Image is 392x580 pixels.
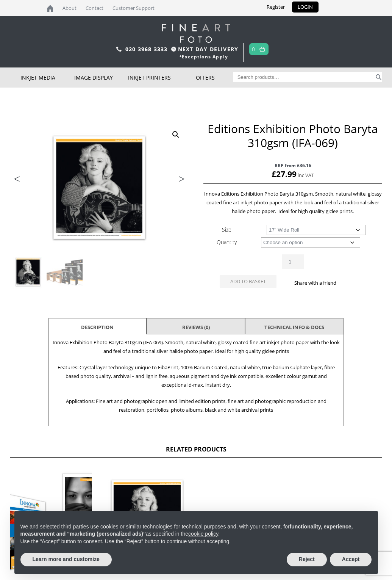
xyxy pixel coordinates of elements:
img: Editions Exhibition Photo Baryta 310gsm (IFA-069) - Image 2 [189,122,367,254]
p: We and selected third parties use cookies or similar technologies for technical purposes and, wit... [20,523,372,538]
a: TECHNICAL INFO & DOCS [264,320,324,334]
img: email sharing button [356,280,362,286]
img: Editions Exhibition Photo Baryta 310gsm (IFA-069) [10,254,46,290]
span: RRP from £36.16 [203,161,382,170]
img: Innova FibaPrint Ultra Smooth Gloss 285gsm (IFA-049) [10,469,92,572]
a: 020 3968 3333 [125,45,168,53]
img: Editions Exhibition Cotton Gloss 335gsm (IFA-045) [106,469,188,572]
h1: Editions Exhibition Photo Baryta 310gsm (IFA-069) [203,122,382,150]
a: 0 [252,44,255,55]
label: Quantity [217,238,237,246]
img: twitter sharing button [347,280,353,286]
a: Exceptions Apply [182,53,228,60]
p: Use the “Accept” button to consent. Use the “Reject” button to continue without accepting. [20,538,372,546]
input: Product quantity [282,254,304,269]
a: Register [261,2,290,13]
p: Innova Editions Exhibition Photo Baryta 310gsm. Smooth, natural white, glossy coated fine art ink... [203,190,382,216]
button: Learn more and customize [20,553,112,566]
img: time.svg [171,47,176,52]
a: LOGIN [292,2,319,13]
button: Add to basket [220,275,276,288]
p: Applications: Fine art and photographic open and limited edition prints, fine art and photographi... [53,397,340,414]
button: Search [375,72,382,82]
input: Search products… [233,72,375,82]
label: Size [222,226,231,233]
strong: functionality, experience, measurement and “marketing (personalized ads)” [20,524,353,537]
img: basket.svg [259,47,265,52]
p: Features: Crystal layer technology unique to FibaPrint, 100% Barium Coated, natural white, true b... [53,363,340,389]
img: logo-white.svg [162,24,230,43]
a: Reviews (0) [182,320,210,334]
img: Editions Exhibition Photo Baryta 310gsm (IFA-069) - Image 2 [47,254,82,290]
a: cookie policy [188,531,218,537]
p: Innova Exhibition Photo Baryta 310gsm (IFA-069). Smooth, natural white, glossy coated fine art in... [53,338,340,356]
a: Description [81,320,114,334]
button: Reject [287,553,327,566]
div: Notice [8,505,384,580]
img: facebook sharing button [337,280,344,286]
img: phone.svg [116,47,122,52]
span: £ [272,169,276,179]
span: NEXT DAY DELIVERY [169,45,238,53]
button: Accept [330,553,372,566]
a: View full-screen image gallery [169,128,183,141]
h2: Related products [10,445,382,458]
bdi: 27.99 [272,169,297,179]
p: Share with a friend [293,279,337,287]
